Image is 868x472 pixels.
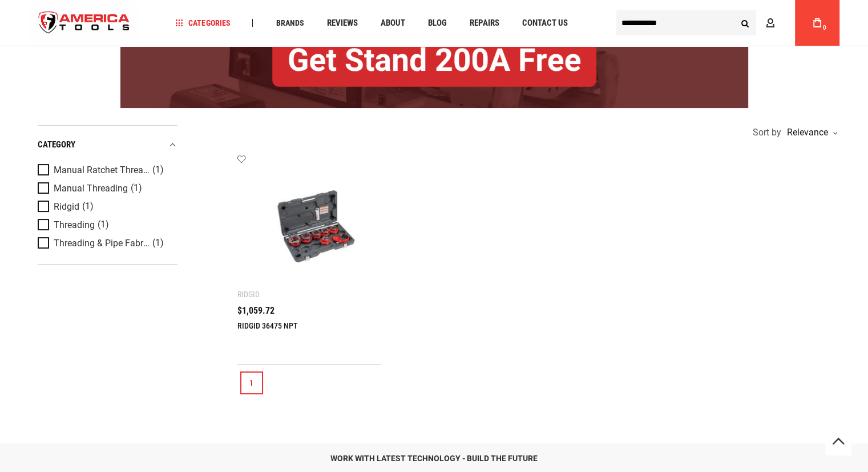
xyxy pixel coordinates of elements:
a: Threading (1) [38,219,175,231]
span: $1,059.72 [237,306,274,315]
a: Threading & Pipe Fabrication (1) [38,237,175,250]
div: category [38,137,177,153]
img: RIDGID 36475 NPT [249,166,370,287]
span: Threading & Pipe Fabrication [54,238,150,249]
a: RIDGID 36475 NPT [237,321,297,330]
span: Repairs [469,19,499,27]
a: Ridgid (1) [38,201,175,213]
a: Contact Us [516,15,572,31]
span: Brands [276,19,304,27]
div: Ridgid [237,290,260,299]
a: Reviews [321,15,362,31]
span: (1) [98,220,109,230]
span: Threading [54,220,95,230]
div: Product Filters [38,125,177,265]
span: Contact Us [522,19,567,27]
span: Blog [427,19,446,27]
a: Brands [271,15,309,31]
span: Sort by [753,128,781,137]
a: Repairs [464,15,504,31]
a: About [375,15,410,31]
a: store logo [29,2,140,45]
span: Ridgid [54,202,79,212]
span: Manual Ratchet Threaders [54,165,150,175]
span: (1) [152,238,164,248]
img: America Tools [29,2,140,45]
span: 0 [823,25,826,31]
span: About [380,19,405,27]
a: 1 [240,371,263,394]
a: Categories [170,15,235,31]
span: Categories [175,19,230,27]
span: Reviews [326,19,357,27]
span: (1) [82,202,94,211]
span: Manual Threading [54,183,128,194]
a: Manual Ratchet Threaders (1) [38,164,175,177]
button: Search [734,12,756,34]
div: Relevance [784,128,837,137]
span: (1) [131,183,142,193]
a: Manual Threading (1) [38,182,175,195]
span: (1) [152,165,164,175]
a: Blog [422,15,451,31]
